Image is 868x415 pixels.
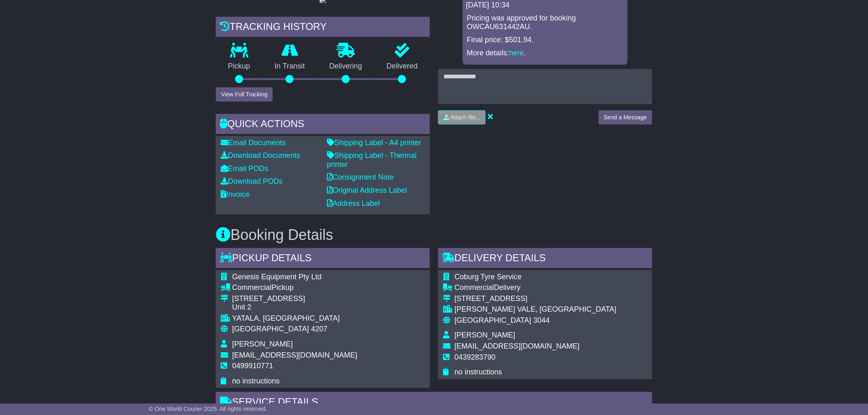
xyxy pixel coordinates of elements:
a: Shipping Label - A4 printer [327,139,421,147]
div: YATALA, [GEOGRAPHIC_DATA] [232,314,357,323]
a: Invoice [221,190,250,198]
p: Final price: $501.94. [467,36,624,45]
button: View Full Tracking [216,87,273,102]
span: 0499910771 [232,362,273,370]
p: Pricing was approved for booking OWCAU631442AU. [467,14,624,32]
span: [GEOGRAPHIC_DATA] [232,325,309,333]
span: 0439283790 [455,353,496,361]
span: Commercial [455,283,494,292]
div: Service Details [216,392,652,414]
a: Original Address Label [327,186,407,194]
span: © One World Courier 2025. All rights reserved. [149,406,267,412]
div: Delivery Details [438,248,652,270]
span: Commercial [232,283,272,292]
p: Pickup [216,62,263,71]
a: Shipping Label - Thermal printer [327,151,417,169]
div: Pickup Details [216,248,430,270]
span: Coburg Tyre Service [455,273,522,281]
span: 3044 [533,316,550,324]
div: Delivery [455,283,617,292]
div: [STREET_ADDRESS] [232,294,357,303]
span: [EMAIL_ADDRESS][DOMAIN_NAME] [232,351,357,359]
a: Consignment Note [327,173,394,181]
span: [GEOGRAPHIC_DATA] [455,316,531,324]
div: Unit 2 [232,303,357,312]
h3: Booking Details [216,227,652,243]
a: Download PODs [221,177,283,185]
div: [STREET_ADDRESS] [455,294,617,303]
a: Download Documents [221,151,300,160]
a: Email PODs [221,164,268,173]
span: no instructions [455,368,502,376]
div: Pickup [232,283,357,292]
a: Email Documents [221,139,286,147]
div: [PERSON_NAME] VALE, [GEOGRAPHIC_DATA] [455,305,617,314]
div: Quick Actions [216,114,430,136]
span: no instructions [232,377,280,385]
span: [EMAIL_ADDRESS][DOMAIN_NAME] [455,342,580,350]
p: In Transit [263,62,318,71]
div: [DATE] 10:34 [466,1,624,10]
p: Delivered [375,62,430,71]
a: here [509,49,524,57]
span: [PERSON_NAME] [455,331,515,339]
span: Genesis Equipment Pty Ltd [232,273,322,281]
div: Tracking history [216,17,430,39]
p: More details: . [467,49,624,58]
span: [PERSON_NAME] [232,340,293,348]
span: 4207 [311,325,327,333]
button: Send a Message [598,110,652,125]
p: Delivering [317,62,375,71]
a: Address Label [327,199,380,207]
